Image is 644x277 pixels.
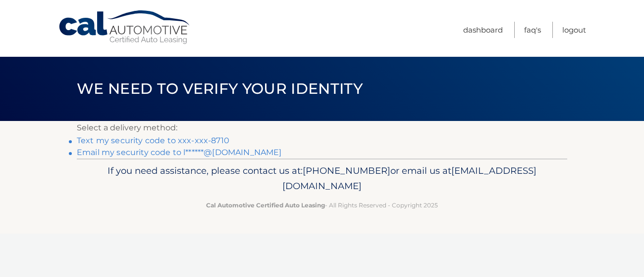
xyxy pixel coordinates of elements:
a: Email my security code to l******@[DOMAIN_NAME] [77,148,282,157]
a: Dashboard [463,22,503,38]
a: Text my security code to xxx-xxx-8710 [77,136,229,145]
strong: Cal Automotive Certified Auto Leasing [206,201,325,209]
a: Cal Automotive [58,10,192,45]
p: Select a delivery method: [77,121,567,135]
a: Logout [562,22,586,38]
p: If you need assistance, please contact us at: or email us at [83,163,561,195]
a: FAQ's [524,22,541,38]
p: - All Rights Reserved - Copyright 2025 [83,200,561,210]
span: We need to verify your identity [77,79,363,98]
span: [PHONE_NUMBER] [303,165,390,176]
